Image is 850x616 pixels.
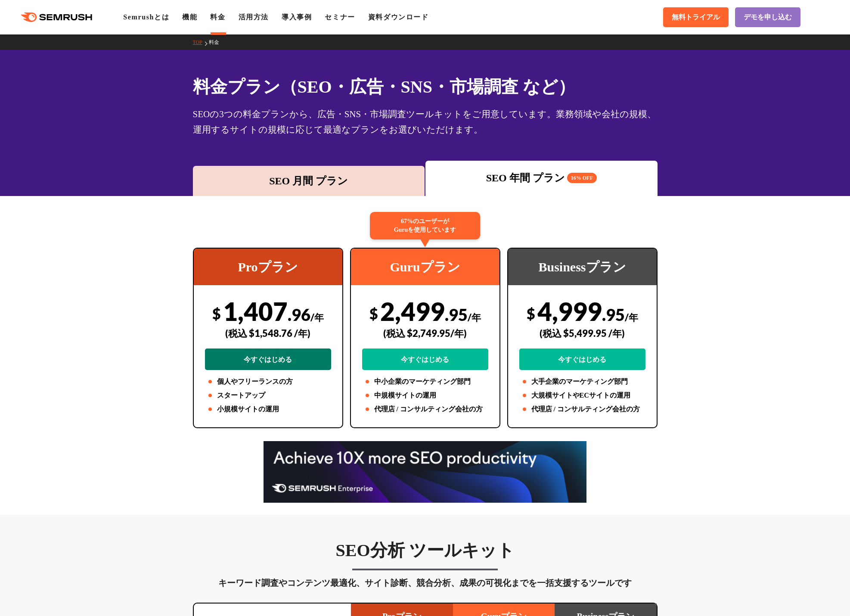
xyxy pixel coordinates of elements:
div: Guruプラン [351,249,499,285]
a: セミナー [325,13,355,21]
div: (税込 $1,548.76 /年) [205,318,331,348]
a: デモを申し込む [735,7,800,27]
h3: SEO分析 ツールキット [193,540,658,561]
div: SEO 月間 プラン [197,173,421,189]
div: SEO 年間 プラン [430,170,653,186]
li: 小規模サイトの運用 [205,404,331,414]
span: /年 [625,311,638,323]
div: 4,999 [519,296,645,370]
a: TOP [193,39,209,45]
li: 中小企業のマーケティング部門 [362,376,488,387]
div: Proプラン [194,249,342,285]
span: .95 [602,305,625,324]
div: 2,499 [362,296,488,370]
a: 活用方法 [239,13,269,21]
span: 16% OFF [567,173,597,183]
li: 個人やフリーランスの方 [205,376,331,387]
span: .96 [288,305,310,324]
li: 代理店 / コンサルティング会社の方 [362,404,488,414]
span: $ [369,305,378,322]
a: 今すぐはじめる [519,348,645,370]
a: 今すぐはじめる [205,348,331,370]
div: Businessプラン [508,249,657,285]
li: 中規模サイトの運用 [362,390,488,401]
span: /年 [468,311,481,323]
li: スタートアップ [205,390,331,401]
span: .95 [445,305,468,324]
li: 大規模サイトやECサイトの運用 [519,390,645,401]
a: 料金 [209,39,226,45]
a: Semrushとは [123,13,169,21]
span: 無料トライアル [672,13,720,22]
span: $ [212,305,221,322]
span: /年 [310,311,324,323]
a: 導入事例 [282,13,312,21]
div: (税込 $5,499.95 /年) [519,318,645,348]
a: 今すぐはじめる [362,348,488,370]
div: キーワード調査やコンテンツ最適化、サイト診断、競合分析、成果の可視化までを一括支援するツールです [193,576,658,590]
div: 67%のユーザーが Guruを使用しています [370,212,480,240]
h1: 料金プラン（SEO・広告・SNS・市場調査 など） [193,74,658,100]
div: 1,407 [205,296,331,370]
a: 無料トライアル [663,7,729,27]
li: 大手企業のマーケティング部門 [519,376,645,387]
span: $ [527,305,535,322]
div: (税込 $2,749.95/年) [362,318,488,348]
li: 代理店 / コンサルティング会社の方 [519,404,645,414]
a: 機能 [182,13,197,21]
div: SEOの3つの料金プランから、広告・SNS・市場調査ツールキットをご用意しています。業務領域や会社の規模、運用するサイトの規模に応じて最適なプランをお選びいただけます。 [193,106,658,137]
span: デモを申し込む [744,13,792,22]
a: 資料ダウンロード [368,13,429,21]
a: 料金 [210,13,225,21]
